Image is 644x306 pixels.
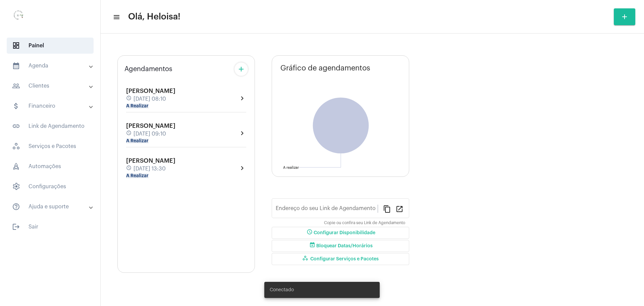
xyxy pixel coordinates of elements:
span: Automações [7,158,94,174]
span: Olá, Heloisa! [128,11,180,22]
mat-panel-title: Financeiro [12,102,90,110]
mat-icon: open_in_new [395,205,404,213]
input: Link [276,207,378,213]
mat-panel-title: Ajuda e suporte [12,203,90,211]
span: Configurar Disponibilidade [306,231,375,235]
span: [DATE] 08:10 [133,96,166,102]
mat-icon: content_copy [383,205,391,213]
mat-icon: chevron_right [238,94,246,102]
span: sidenav icon [12,183,20,191]
img: 0d939d3e-dcd2-0964-4adc-7f8e0d1a206f.png [5,3,32,30]
span: Agendamentos [124,65,172,73]
mat-expansion-panel-header: sidenav iconAgenda [4,58,100,74]
mat-icon: chevron_right [238,129,246,137]
text: A realizar [283,166,299,169]
mat-icon: add [621,13,629,21]
span: Conectado [270,287,294,293]
span: [PERSON_NAME] [126,158,175,164]
mat-icon: sidenav icon [12,82,20,90]
span: Painel [7,38,94,54]
button: Bloquear Datas/Horários [272,240,409,252]
mat-icon: chevron_right [238,164,246,172]
span: Serviços e Pacotes [7,138,94,154]
span: Bloquear Datas/Horários [308,244,373,248]
mat-icon: sidenav icon [12,62,20,70]
mat-chip: A Realizar [126,104,149,108]
span: sidenav icon [12,42,20,50]
mat-expansion-panel-header: sidenav iconClientes [4,78,100,94]
span: [PERSON_NAME] [126,88,175,94]
mat-icon: sidenav icon [113,13,119,21]
button: Configurar Disponibilidade [272,227,409,239]
mat-expansion-panel-header: sidenav iconFinanceiro [4,98,100,114]
span: Gráfico de agendamentos [280,64,370,72]
button: Configurar Serviços e Pacotes [272,253,409,265]
span: [PERSON_NAME] [126,123,175,129]
mat-icon: schedule [306,229,314,237]
span: Configurar Serviços e Pacotes [302,257,379,261]
mat-icon: workspaces_outlined [302,255,310,263]
mat-panel-title: Agenda [12,62,90,70]
span: sidenav icon [12,162,20,170]
mat-icon: schedule [126,130,132,138]
span: sidenav icon [12,142,20,150]
mat-expansion-panel-header: sidenav iconAjuda e suporte [4,199,100,215]
mat-panel-title: Clientes [12,82,90,90]
span: Sair [7,219,94,235]
mat-icon: schedule [126,95,132,103]
mat-icon: sidenav icon [12,203,20,211]
mat-icon: sidenav icon [12,223,20,231]
mat-icon: sidenav icon [12,102,20,110]
mat-hint: Copie ou confira seu Link de Agendamento [324,221,405,225]
span: Configurações [7,178,94,195]
span: [DATE] 13:30 [133,166,166,172]
mat-chip: A Realizar [126,139,149,143]
mat-icon: event_busy [308,242,316,250]
span: Link de Agendamento [7,118,94,134]
mat-icon: add [237,65,245,73]
mat-chip: A Realizar [126,173,149,178]
span: [DATE] 09:10 [133,131,166,137]
mat-icon: schedule [126,165,132,172]
mat-icon: sidenav icon [12,122,20,130]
